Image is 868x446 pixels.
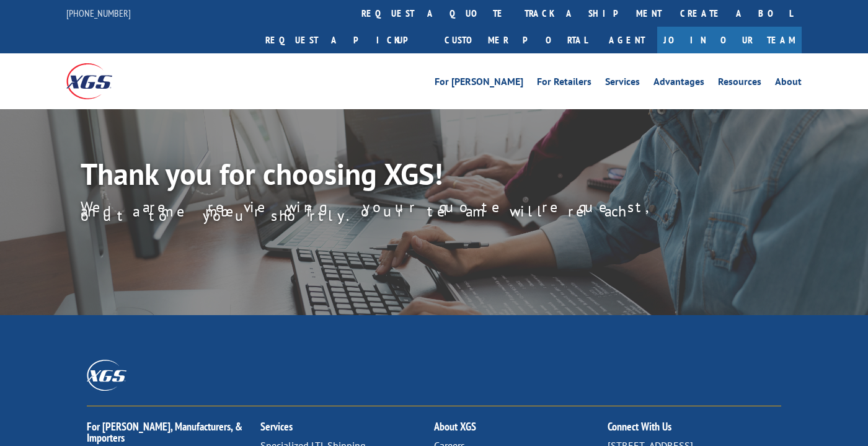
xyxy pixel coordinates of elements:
[435,27,596,53] a: Customer Portal
[435,77,523,91] a: For [PERSON_NAME]
[608,421,781,439] h2: Connect With Us
[87,360,126,390] img: XGS_Logos_ALL_2024_All_White
[256,27,435,53] a: Request a pickup
[596,27,657,53] a: Agent
[657,27,802,53] a: Join Our Team
[718,77,761,91] a: Resources
[434,419,476,434] a: About XGS
[537,77,591,91] a: For Retailers
[81,159,639,195] h1: Thank you for choosing XGS!
[605,77,640,91] a: Services
[775,77,802,91] a: About
[653,77,704,91] a: Advantages
[87,419,242,445] a: For [PERSON_NAME], Manufacturers, & Importers
[260,419,293,434] a: Services
[81,205,693,218] p: We are reviewing your quote request, and a member of our team will reach out to you shortly.
[66,7,131,19] a: [PHONE_NUMBER]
